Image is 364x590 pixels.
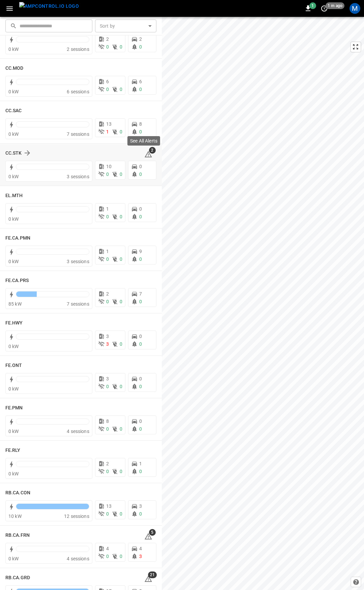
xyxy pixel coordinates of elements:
span: 2 [106,461,109,466]
h6: CC.MOD [5,65,24,72]
span: 0 [120,214,122,219]
span: 0 kW [8,131,19,137]
span: 0 [139,418,142,424]
span: 10 kW [8,514,22,519]
span: 2 [106,36,109,42]
span: 0 [139,384,142,389]
h6: EL.MTH [5,192,23,199]
span: 0 [120,299,122,304]
span: 0 [139,426,142,432]
span: 0 [106,384,109,389]
span: 0 [120,426,122,432]
span: 2 [139,36,142,42]
span: 0 [139,164,142,169]
h6: FE.CA.PMN [5,235,30,242]
span: 0 [139,44,142,50]
span: 0 [120,87,122,92]
h6: RB.CA.FRN [5,532,30,539]
span: 7 sessions [67,301,89,307]
span: 3 [106,341,109,347]
span: 0 [120,172,122,177]
span: 5 [149,529,156,536]
span: 0 [120,469,122,474]
span: 0 [120,44,122,50]
span: 0 [106,87,109,92]
span: 0 [106,214,109,219]
span: 7 [139,291,142,297]
span: 3 [139,554,142,559]
span: 0 kW [8,344,19,349]
span: 0 [120,129,122,134]
h6: RB.CA.CON [5,489,30,497]
span: 0 [120,554,122,559]
span: 21 [148,571,157,578]
span: 0 kW [8,89,19,94]
span: 9 [139,249,142,254]
span: 1 m ago [326,2,344,9]
span: 0 kW [8,386,19,392]
span: 4 [139,546,142,551]
span: 0 [106,44,109,50]
span: 3 sessions [67,259,89,264]
span: 0 [139,87,142,92]
span: 0 [139,256,142,262]
span: 10 [106,164,112,169]
span: 0 [106,426,109,432]
span: 0 [106,554,109,559]
span: 2 [106,291,109,297]
h6: RB.CA.GRD [5,574,30,582]
h6: FE.ONT [5,362,22,369]
h6: FE.RLY [5,447,21,454]
span: 13 [106,503,112,509]
span: 0 [120,511,122,517]
div: profile-icon [350,3,360,14]
span: 0 kW [8,174,19,179]
span: 1 [106,206,109,212]
h6: FE.PMN [5,404,23,412]
span: 0 [139,129,142,134]
canvas: Map [162,17,364,590]
span: 8 [106,418,109,424]
span: 0 [139,341,142,347]
span: 0 [106,172,109,177]
span: 0 [120,384,122,389]
span: 0 kW [8,216,19,222]
p: See All Alerts [130,137,157,144]
span: 6 [139,79,142,84]
span: 4 [106,546,109,551]
span: 0 kW [8,259,19,264]
span: 0 [139,334,142,339]
span: 0 [139,376,142,381]
span: 6 [106,79,109,84]
span: 2 [149,147,156,154]
span: 3 [106,376,109,381]
span: 3 [139,503,142,509]
span: 1 [139,461,142,466]
span: 0 [106,299,109,304]
span: 0 [106,256,109,262]
span: 0 kW [8,471,19,476]
span: 0 [106,469,109,474]
span: 13 [106,121,112,127]
span: 1 [309,2,316,9]
span: 0 [106,511,109,517]
span: 0 [139,206,142,212]
span: 8 [139,121,142,127]
span: 12 sessions [64,514,89,519]
span: 0 [139,214,142,219]
span: 6 sessions [67,89,89,94]
span: 0 [139,299,142,304]
span: 4 sessions [67,429,89,434]
img: ampcontrol.io logo [19,2,79,10]
span: 0 [139,511,142,517]
span: 4 sessions [67,556,89,561]
span: 0 kW [8,46,19,52]
span: 2 sessions [67,46,89,52]
span: 0 kW [8,556,19,561]
h6: CC.STK [5,150,22,157]
span: 3 [106,334,109,339]
span: 1 [106,129,109,134]
span: 3 sessions [67,174,89,179]
span: 1 [106,249,109,254]
span: 0 [120,256,122,262]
